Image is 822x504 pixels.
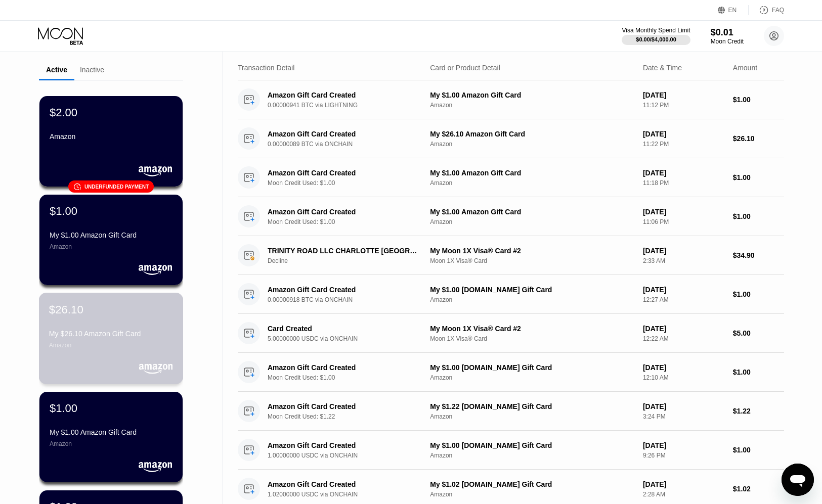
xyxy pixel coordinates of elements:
[73,182,81,191] div: 󰗎
[50,402,77,415] div: $1.00
[50,440,172,447] div: Amazon
[430,491,635,498] div: Amazon
[268,102,434,109] div: 0.00000941 BTC via LIGHTNING
[782,464,814,496] iframe: Button to launch messaging window
[430,247,635,255] div: My Moon 1X Visa® Card #2
[643,141,725,148] div: 11:22 PM
[50,106,77,119] div: $2.00
[430,208,635,216] div: My $1.00 Amazon Gift Card
[733,368,784,376] div: $1.00
[643,218,725,225] div: 11:06 PM
[268,130,422,138] div: Amazon Gift Card Created
[430,480,635,488] div: My $1.02 [DOMAIN_NAME] Gift Card
[430,296,635,303] div: Amazon
[430,413,635,420] div: Amazon
[238,80,784,119] div: Amazon Gift Card Created0.00000941 BTC via LIGHTNINGMy $1.00 Amazon Gift CardAmazon[DATE]11:12 PM...
[733,64,757,72] div: Amount
[430,402,635,410] div: My $1.22 [DOMAIN_NAME] Gift Card
[733,446,784,454] div: $1.00
[718,5,749,15] div: EN
[50,205,77,218] div: $1.00
[430,286,635,294] div: My $1.00 [DOMAIN_NAME] Gift Card
[430,169,635,177] div: My $1.00 Amazon Gift Card
[84,184,149,190] div: Underfunded payment
[50,243,172,250] div: Amazon
[643,169,725,177] div: [DATE]
[46,66,67,74] div: Active
[430,452,635,459] div: Amazon
[643,179,725,187] div: 11:18 PM
[238,392,784,431] div: Amazon Gift Card CreatedMoon Credit Used: $1.22My $1.22 [DOMAIN_NAME] Gift CardAmazon[DATE]3:24 P...
[238,158,784,197] div: Amazon Gift Card CreatedMoon Credit Used: $1.00My $1.00 Amazon Gift CardAmazon[DATE]11:18 PM$1.00
[268,441,422,449] div: Amazon Gift Card Created
[430,335,635,342] div: Moon 1X Visa® Card
[643,102,725,109] div: 11:12 PM
[711,27,744,45] div: $0.01Moon Credit
[49,342,173,349] div: Amazon
[268,169,422,177] div: Amazon Gift Card Created
[643,374,725,381] div: 12:10 AM
[268,91,422,99] div: Amazon Gift Card Created
[80,66,104,74] div: Inactive
[50,428,172,436] div: My $1.00 Amazon Gift Card
[430,91,635,99] div: My $1.00 Amazon Gift Card
[643,491,725,498] div: 2:28 AM
[636,36,676,42] div: $0.00 / $4,000.00
[268,335,434,342] div: 5.00000000 USDC via ONCHAIN
[430,102,635,109] div: Amazon
[50,132,172,141] div: Amazon
[268,363,422,372] div: Amazon Gift Card Created
[733,407,784,415] div: $1.22
[733,290,784,298] div: $1.00
[238,314,784,353] div: Card Created5.00000000 USDC via ONCHAINMy Moon 1X Visa® Card #2Moon 1X Visa® Card[DATE]12:22 AM$5.00
[238,119,784,158] div: Amazon Gift Card Created0.00000089 BTC via ONCHAINMy $26.10 Amazon Gift CardAmazon[DATE]11:22 PM$...
[643,480,725,488] div: [DATE]
[268,257,434,264] div: Decline
[268,452,434,459] div: 1.00000000 USDC via ONCHAIN
[268,218,434,225] div: Moon Credit Used: $1.00
[39,195,183,285] div: $1.00My $1.00 Amazon Gift CardAmazon
[39,392,183,482] div: $1.00My $1.00 Amazon Gift CardAmazon
[430,257,635,264] div: Moon 1X Visa® Card
[733,329,784,337] div: $5.00
[733,173,784,181] div: $1.00
[733,251,784,259] div: $34.90
[643,257,725,264] div: 2:33 AM
[430,325,635,333] div: My Moon 1X Visa® Card #2
[728,7,737,14] div: EN
[643,452,725,459] div: 9:26 PM
[49,330,173,338] div: My $26.10 Amazon Gift Card
[711,27,744,38] div: $0.01
[268,141,434,148] div: 0.00000089 BTC via ONCHAIN
[430,64,500,72] div: Card or Product Detail
[733,96,784,104] div: $1.00
[430,374,635,381] div: Amazon
[39,96,183,187] div: $2.00Amazon󰗎Underfunded payment
[622,27,690,45] div: Visa Monthly Spend Limit$0.00/$4,000.00
[430,441,635,449] div: My $1.00 [DOMAIN_NAME] Gift Card
[50,231,172,239] div: My $1.00 Amazon Gift Card
[711,38,744,45] div: Moon Credit
[643,130,725,138] div: [DATE]
[430,363,635,372] div: My $1.00 [DOMAIN_NAME] Gift Card
[643,296,725,303] div: 12:27 AM
[268,296,434,303] div: 0.00000918 BTC via ONCHAIN
[268,374,434,381] div: Moon Credit Used: $1.00
[238,64,294,72] div: Transaction Detail
[268,208,422,216] div: Amazon Gift Card Created
[238,236,784,275] div: TRINITY ROAD LLC CHARLOTTE [GEOGRAPHIC_DATA]DeclineMy Moon 1X Visa® Card #2Moon 1X Visa® Card[DAT...
[643,441,725,449] div: [DATE]
[643,247,725,255] div: [DATE]
[643,208,725,216] div: [DATE]
[268,413,434,420] div: Moon Credit Used: $1.22
[772,7,784,14] div: FAQ
[238,431,784,470] div: Amazon Gift Card Created1.00000000 USDC via ONCHAINMy $1.00 [DOMAIN_NAME] Gift CardAmazon[DATE]9:...
[733,485,784,493] div: $1.02
[643,335,725,342] div: 12:22 AM
[643,402,725,410] div: [DATE]
[39,293,183,384] div: $26.10My $26.10 Amazon Gift CardAmazon
[622,27,690,34] div: Visa Monthly Spend Limit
